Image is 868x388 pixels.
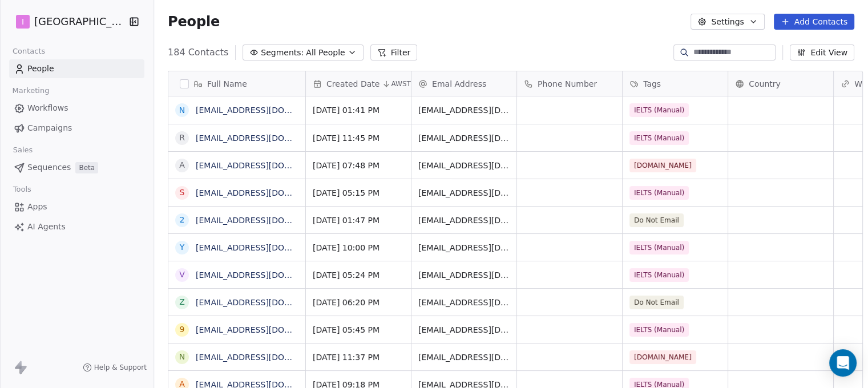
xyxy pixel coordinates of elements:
span: Sequences [27,161,71,173]
a: Help & Support [83,363,147,372]
span: Phone Number [538,78,597,90]
span: Tags [643,78,661,90]
span: Beta [75,162,98,173]
span: IELTS (Manual) [629,131,689,145]
span: [DATE] 01:47 PM [313,215,404,226]
span: Emal Address [432,78,486,90]
a: Workflows [9,99,144,118]
span: Do Not Email [629,296,684,309]
span: [EMAIL_ADDRESS][DOMAIN_NAME] [418,242,510,253]
span: IELTS (Manual) [629,103,689,117]
span: All People [306,47,345,59]
span: IELTS (Manual) [629,268,689,282]
a: [EMAIL_ADDRESS][DOMAIN_NAME] [196,188,336,197]
span: [DATE] 05:24 PM [313,269,404,281]
span: [EMAIL_ADDRESS][DOMAIN_NAME] [418,297,510,308]
div: Created DateAWST [306,71,411,96]
div: 2 [180,214,185,226]
span: IELTS (Manual) [629,186,689,200]
span: Workflows [27,102,68,114]
span: [DATE] 07:48 PM [313,160,404,171]
span: Country [749,78,781,90]
div: y [180,241,185,253]
span: [DATE] 11:45 PM [313,132,404,144]
a: [EMAIL_ADDRESS][DOMAIN_NAME] [196,298,336,307]
a: [EMAIL_ADDRESS][DOMAIN_NAME] [196,270,336,280]
span: Apps [27,201,47,213]
div: Phone Number [517,71,622,96]
div: a [179,159,185,171]
a: [EMAIL_ADDRESS][DOMAIN_NAME] [196,353,336,362]
div: v [179,269,185,281]
button: Add Contacts [774,14,854,30]
span: Created Date [326,78,380,90]
span: [EMAIL_ADDRESS][DOMAIN_NAME] [418,132,510,144]
div: z [179,296,185,308]
span: Marketing [7,82,54,99]
a: Apps [9,197,144,216]
div: n [179,104,185,116]
span: [DOMAIN_NAME] [629,159,696,172]
span: Do Not Email [629,213,684,227]
div: 9 [180,324,185,336]
button: Edit View [790,45,854,60]
span: [DATE] 05:45 PM [313,324,404,336]
span: [DATE] 11:37 PM [313,351,404,363]
span: I [22,16,24,27]
a: [EMAIL_ADDRESS][DOMAIN_NAME] [196,134,336,143]
div: n [179,351,185,363]
a: SequencesBeta [9,158,144,177]
span: [DATE] 01:41 PM [313,104,404,116]
a: [EMAIL_ADDRESS][DOMAIN_NAME] [196,216,336,225]
span: Contacts [7,43,50,60]
a: [EMAIL_ADDRESS][DOMAIN_NAME] [196,106,336,115]
span: [EMAIL_ADDRESS][DOMAIN_NAME] [418,351,510,363]
span: IELTS (Manual) [629,241,689,254]
span: [GEOGRAPHIC_DATA] [34,14,126,29]
span: Help & Support [94,363,147,372]
div: r [179,132,185,144]
button: Settings [691,14,764,30]
span: AWST [391,79,411,88]
span: [DOMAIN_NAME] [629,350,696,364]
div: Emal Address [411,71,516,96]
div: Country [728,71,833,96]
a: [EMAIL_ADDRESS][DOMAIN_NAME] [196,325,336,334]
a: AI Agents [9,217,144,236]
a: [EMAIL_ADDRESS][DOMAIN_NAME] [196,243,336,252]
span: Tools [8,181,36,198]
span: [EMAIL_ADDRESS][DOMAIN_NAME] [418,269,510,281]
span: Full Name [207,78,247,90]
span: Sales [8,142,38,159]
span: [EMAIL_ADDRESS][DOMAIN_NAME] [418,104,510,116]
a: Campaigns [9,119,144,138]
span: People [27,63,54,75]
span: [EMAIL_ADDRESS][DOMAIN_NAME] [418,324,510,336]
div: Full Name [168,71,305,96]
span: 184 Contacts [168,46,228,59]
span: [DATE] 10:00 PM [313,242,404,253]
span: [EMAIL_ADDRESS][DOMAIN_NAME] [418,187,510,199]
span: Segments: [261,47,304,59]
div: S [180,187,185,199]
span: [DATE] 05:15 PM [313,187,404,199]
div: Tags [623,71,728,96]
span: People [168,13,220,30]
a: People [9,59,144,78]
a: [EMAIL_ADDRESS][DOMAIN_NAME] [196,161,336,170]
div: Open Intercom Messenger [829,349,857,377]
button: I[GEOGRAPHIC_DATA] [14,12,122,31]
span: [EMAIL_ADDRESS][DOMAIN_NAME] [418,215,510,226]
span: IELTS (Manual) [629,323,689,337]
button: Filter [370,45,418,60]
span: AI Agents [27,221,66,233]
span: [EMAIL_ADDRESS][DOMAIN_NAME] [418,160,510,171]
span: Campaigns [27,122,72,134]
span: [DATE] 06:20 PM [313,297,404,308]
